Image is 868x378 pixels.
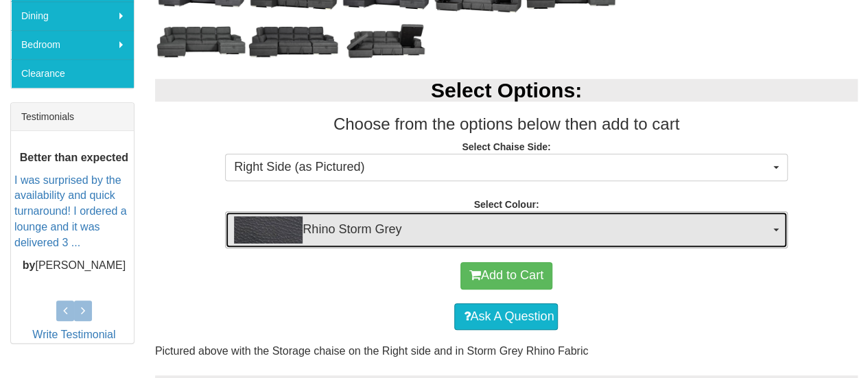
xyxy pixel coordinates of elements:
button: Rhino Storm GreyRhino Storm Grey [225,211,787,248]
b: Better than expected [20,152,128,163]
p: [PERSON_NAME] [14,258,134,274]
button: Add to Cart [460,262,552,290]
b: by [23,259,36,271]
a: Bedroom [11,30,134,59]
strong: Select Chaise Side: [462,141,550,152]
div: Testimonials [11,103,134,131]
a: Dining [11,1,134,30]
a: Clearance [11,59,134,88]
span: Rhino Storm Grey [234,216,769,244]
a: I was surprised by the availability and quick turnaround! I ordered a lounge and it was delivered... [14,174,127,248]
a: Write Testimonial [32,329,115,340]
a: Ask A Question [454,303,558,331]
strong: Select Colour: [473,199,539,210]
button: Right Side (as Pictured) [225,154,787,181]
h3: Choose from the options below then add to cart [155,115,858,133]
b: Select Options: [431,79,582,102]
span: Right Side (as Pictured) [234,158,769,176]
img: Rhino Storm Grey [234,216,303,244]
